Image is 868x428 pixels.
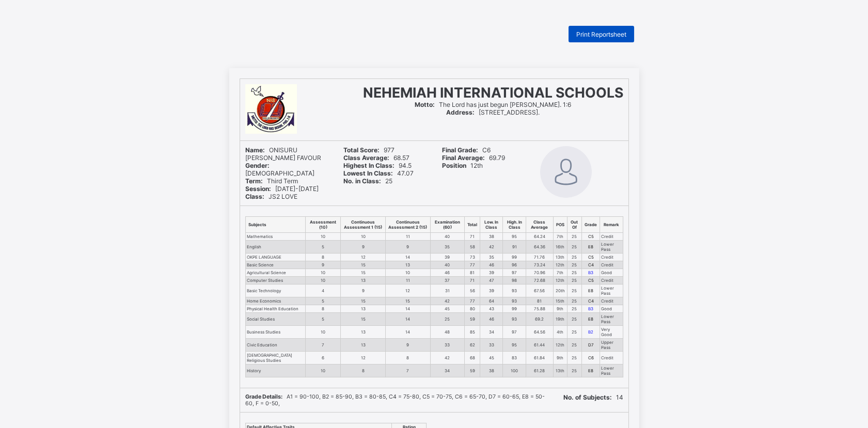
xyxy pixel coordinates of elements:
td: 25 [567,339,582,352]
td: 13 [341,277,386,284]
td: 25 [567,297,582,305]
b: Highest In Class: [343,162,394,169]
td: 35 [480,253,503,261]
span: 14 [563,393,623,401]
th: Grade [582,217,600,233]
td: 25 [567,233,582,241]
td: Agricultural Science [245,269,306,277]
td: 45 [430,305,465,313]
th: Class Average [526,217,553,233]
td: Civic Education [245,339,306,352]
td: 83 [503,352,526,364]
td: 13 [341,339,386,352]
td: 45 [480,352,503,364]
td: 12th [553,261,567,269]
span: [DEMOGRAPHIC_DATA] [245,162,314,177]
td: 9 [341,284,386,297]
td: Credit [600,253,623,261]
td: 10 [385,269,430,277]
td: 25 [567,277,582,284]
td: 25 [430,313,465,326]
b: Address: [446,108,475,116]
td: 40 [430,261,465,269]
td: 72.68 [526,277,553,284]
td: E8 [582,313,600,326]
th: Low. In Class [480,217,503,233]
th: Total [465,217,480,233]
td: Credit [600,297,623,305]
td: 13 [341,305,386,313]
td: 10 [306,326,341,339]
td: 67.56 [526,284,553,297]
td: 19th [553,313,567,326]
td: 33 [430,339,465,352]
td: 9 [306,261,341,269]
td: 38 [480,364,503,377]
td: 16th [553,241,567,253]
td: 9 [385,339,430,352]
td: 42 [430,297,465,305]
td: Lower Pass [600,284,623,297]
span: [STREET_ADDRESS]. [446,108,540,116]
td: 9 [341,241,386,253]
td: Very Good [600,326,623,339]
td: 15 [341,261,386,269]
span: 977 [343,146,394,154]
th: Subjects [245,217,306,233]
td: E8 [582,364,600,377]
td: 35 [430,241,465,253]
b: Grade Details: [245,393,282,400]
td: 11 [385,233,430,241]
td: 34 [430,364,465,377]
span: 94.5 [343,162,412,169]
td: 12 [341,253,386,261]
td: 37 [430,277,465,284]
td: Credit [600,352,623,364]
td: 40 [430,233,465,241]
td: 25 [567,326,582,339]
td: 7 [306,339,341,352]
td: 61.28 [526,364,553,377]
td: 59 [465,364,480,377]
td: 62 [465,339,480,352]
td: 95 [503,233,526,241]
td: 77 [465,261,480,269]
td: 33 [480,339,503,352]
td: 100 [503,364,526,377]
td: Social Studies [245,313,306,326]
td: 71.76 [526,253,553,261]
td: 4th [553,326,567,339]
td: 20th [553,284,567,297]
td: 10 [306,233,341,241]
td: History [245,364,306,377]
span: Print Reportsheet [576,30,626,38]
b: Gender: [245,162,270,169]
td: 5 [306,297,341,305]
td: 6 [306,352,341,364]
td: 4 [306,284,341,297]
td: 12th [553,277,567,284]
td: 64.56 [526,326,553,339]
td: 93 [503,313,526,326]
td: Good [600,269,623,277]
td: 5 [306,313,341,326]
td: 13th [553,364,567,377]
td: 15th [553,297,567,305]
th: Continuous Assessment 1 (15) [341,217,386,233]
td: 99 [503,253,526,261]
td: 42 [480,241,503,253]
td: 98 [503,277,526,284]
b: Class Average: [343,154,389,162]
td: 61.84 [526,352,553,364]
td: 91 [503,241,526,253]
td: 46 [430,269,465,277]
td: Credit [600,233,623,241]
td: 64 [480,297,503,305]
td: 68 [465,352,480,364]
td: 15 [385,297,430,305]
td: 59 [465,313,480,326]
td: B2 [582,326,600,339]
td: 13 [385,261,430,269]
td: 7th [553,233,567,241]
span: 69.79 [442,154,505,162]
